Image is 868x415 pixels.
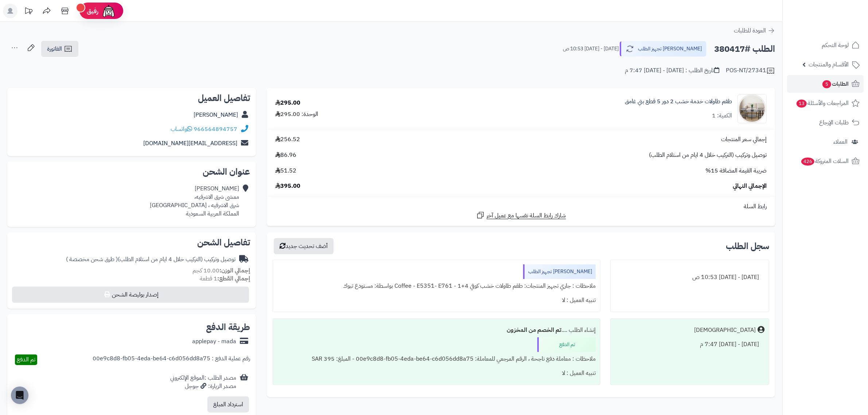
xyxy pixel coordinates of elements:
[476,211,566,220] a: شارك رابط السلة نفسها مع عميل آخر
[819,117,849,128] span: طلبات الإرجاع
[66,255,236,264] div: توصيل وتركيب (التركيب خلال 4 ايام من استلام الطلب)
[11,387,28,404] div: Open Intercom Messenger
[787,133,864,151] a: العملاء
[12,287,249,303] button: إصدار بوليصة الشحن
[694,326,756,334] div: [DEMOGRAPHIC_DATA]
[738,94,766,123] img: 1756383871-1-90x90.jpg
[41,41,78,57] a: الفاتورة
[787,75,864,93] a: الطلبات5
[615,337,764,352] div: [DATE] - [DATE] 7:47 م
[801,156,849,166] span: السلات المتروكة
[734,26,766,35] span: العودة للطلبات
[275,167,296,175] span: 51.52
[275,135,300,144] span: 256.52
[705,167,767,175] span: ضريبة القيمة المضافة 15%
[207,396,249,412] button: استرداد المبلغ
[171,125,192,133] a: واتساب
[13,94,250,102] h2: تفاصيل العميل
[818,18,861,34] img: logo-2.png
[143,139,237,148] a: [EMAIL_ADDRESS][DOMAIN_NAME]
[275,99,300,107] div: 295.00
[615,270,764,284] div: [DATE] - [DATE] 10:53 ص
[277,323,596,337] div: إنشاء الطلب ....
[649,151,767,159] span: توصيل وتركيب (التركيب خلال 4 ايام من استلام الطلب)
[17,355,35,364] span: تم الدفع
[66,255,118,264] span: ( طرق شحن مخصصة )
[809,59,849,70] span: الأقسام والمنتجات
[787,114,864,131] a: طلبات الإرجاع
[87,7,98,15] span: رفيق
[150,185,239,218] div: [PERSON_NAME] ممشى شرق الاشرفيه، شرق الاشرفيه ، [GEOGRAPHIC_DATA] المملكة العربية السعودية
[219,266,250,275] strong: إجمالي الوزن:
[563,45,619,53] small: [DATE] - [DATE] 10:53 ص
[796,98,849,108] span: المراجعات والأسئلة
[733,182,767,190] span: الإجمالي النهائي
[275,182,300,190] span: 395.00
[275,110,318,119] div: الوحدة: 295.00
[277,279,596,293] div: ملاحظات : جاري تجهيز المنتجات: طقم طاولات خشب كوفي 4+1 - Coffee - E5351- E761 بواسطة: مستودع تبوك
[537,337,596,352] div: تم الدفع
[192,337,236,346] div: applepay - mada
[194,125,237,133] a: 966564894757
[192,266,250,275] small: 10.00 كجم
[523,264,596,279] div: [PERSON_NAME] تجهيز الطلب
[487,212,566,220] span: شارك رابط السلة نفسها مع عميل آخر
[721,135,767,144] span: إجمالي سعر المنتجات
[625,97,732,106] a: طقم طاولات خدمة خشب 2 دور 5 قطع بني غامق
[801,158,814,166] span: 426
[47,44,62,53] span: الفاتورة
[787,94,864,112] a: المراجعات والأسئلة13
[797,100,807,108] span: 13
[13,238,250,247] h2: تفاصيل الشحن
[19,4,38,20] a: تحديثات المنصة
[274,238,334,254] button: أضف تحديث جديد
[270,202,772,211] div: رابط السلة
[712,112,732,120] div: الكمية: 1
[822,79,849,89] span: الطلبات
[101,4,116,18] img: ai-face.png
[217,274,250,283] strong: إجمالي القطع:
[277,352,596,366] div: ملاحظات : معاملة دفع ناجحة ، الرقم المرجعي للمعاملة: 00e9c8d8-fb05-4eda-be64-c6d056dd8a75 - المبل...
[625,66,719,75] div: تاريخ الطلب : [DATE] - [DATE] 7:47 م
[194,110,238,119] a: [PERSON_NAME]
[507,326,561,334] b: تم الخصم من المخزون
[726,242,769,251] h3: سجل الطلب
[714,42,775,57] h2: الطلب #380417
[833,137,848,147] span: العملاء
[277,366,596,380] div: تنبيه العميل : لا
[93,354,250,365] div: رقم عملية الدفع : 00e9c8d8-fb05-4eda-be64-c6d056dd8a75
[206,323,250,331] h2: طريقة الدفع
[170,382,236,391] div: مصدر الزيارة: جوجل
[13,167,250,176] h2: عنوان الشحن
[822,40,849,50] span: لوحة التحكم
[200,274,250,283] small: 1 قطعة
[620,41,707,57] button: [PERSON_NAME] تجهيز الطلب
[822,80,831,88] span: 5
[787,36,864,54] a: لوحة التحكم
[787,152,864,170] a: السلات المتروكة426
[277,293,596,307] div: تنبيه العميل : لا
[275,151,296,159] span: 86.96
[734,26,775,35] a: العودة للطلبات
[170,374,236,391] div: مصدر الطلب :الموقع الإلكتروني
[726,66,775,75] div: POS-NT/27341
